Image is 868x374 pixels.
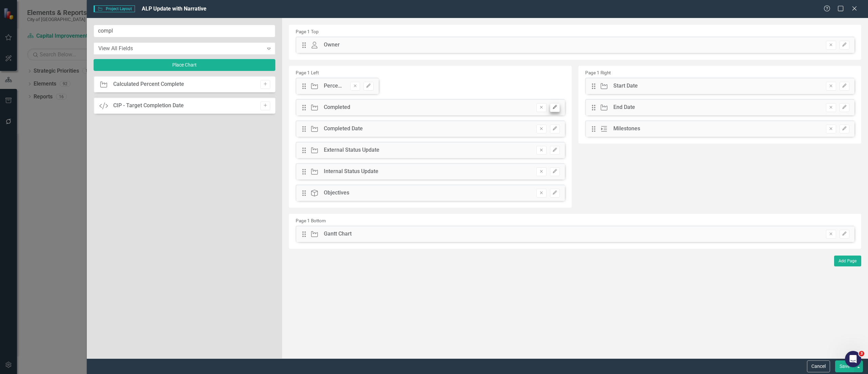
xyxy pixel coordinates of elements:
[324,82,343,90] div: Percent Complete
[113,80,184,88] div: Calculated Percent Complete
[296,70,319,75] small: Page 1 Left
[807,360,830,372] button: Cancel
[324,146,379,154] div: External Status Update
[94,25,275,37] input: Filter List...
[324,104,350,111] div: Completed
[94,59,275,71] button: Place Chart
[142,5,206,12] span: ALP Update with Narrative
[113,102,184,110] div: CIP - Target Completion Date
[324,41,340,49] div: Owner
[324,189,349,197] div: Objectives
[324,125,363,133] div: Completed Date
[613,104,635,111] div: End Date
[859,351,864,356] span: 3
[613,125,640,133] div: Milestones
[324,168,378,175] div: Internal Status Update
[585,70,611,75] small: Page 1 Right
[613,82,638,90] div: Start Date
[98,44,263,52] div: View All Fields
[835,360,854,372] button: Save
[296,218,326,223] small: Page 1 Bottom
[845,351,861,367] iframe: Intercom live chat
[834,256,861,266] button: Add Page
[94,5,135,12] span: Project Layout
[324,230,352,238] div: Gantt Chart
[296,29,319,34] small: Page 1 Top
